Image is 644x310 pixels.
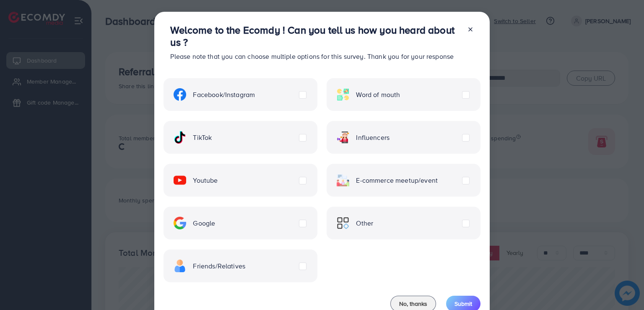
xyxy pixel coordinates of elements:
img: ic-ecommerce.d1fa3848.svg [337,174,349,187]
img: ic-youtube.715a0ca2.svg [174,174,186,187]
span: Friends/Relatives [193,261,245,271]
span: E-commerce meetup/event [356,176,438,185]
span: Submit [454,299,472,308]
img: ic-facebook.134605ef.svg [174,88,186,101]
img: ic-freind.8e9a9d08.svg [174,260,186,272]
img: ic-other.99c3e012.svg [337,217,349,229]
p: Please note that you can choose multiple options for this survey. Thank you for your response [170,51,460,61]
span: Youtube [193,176,218,185]
span: Word of mouth [356,90,400,100]
img: ic-tiktok.4b20a09a.svg [174,131,186,144]
img: ic-word-of-mouth.a439123d.svg [337,88,349,101]
span: Facebook/Instagram [193,90,255,100]
span: No, thanks [399,299,427,308]
span: TikTok [193,133,212,142]
span: Other [356,218,373,228]
img: ic-influencers.a620ad43.svg [337,131,349,144]
img: ic-google.5bdd9b68.svg [174,217,186,229]
h3: Welcome to the Ecomdy ! Can you tell us how you heard about us ? [170,24,460,48]
span: Google [193,218,215,228]
span: Influencers [356,133,390,142]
